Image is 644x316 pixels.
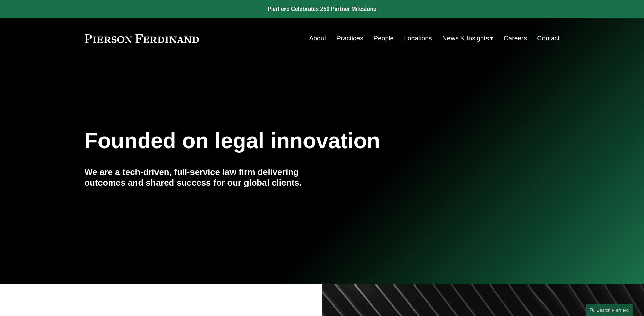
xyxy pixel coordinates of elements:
a: Practices [336,32,363,45]
h1: Founded on legal innovation [85,129,481,153]
a: People [373,32,394,45]
a: folder dropdown [442,32,494,45]
a: Search this site [586,304,633,316]
a: Locations [404,32,432,45]
h4: We are a tech-driven, full-service law firm delivering outcomes and shared success for our global... [85,166,322,189]
a: Contact [537,32,559,45]
span: News & Insights [442,33,489,44]
a: About [309,32,326,45]
a: Careers [504,32,527,45]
